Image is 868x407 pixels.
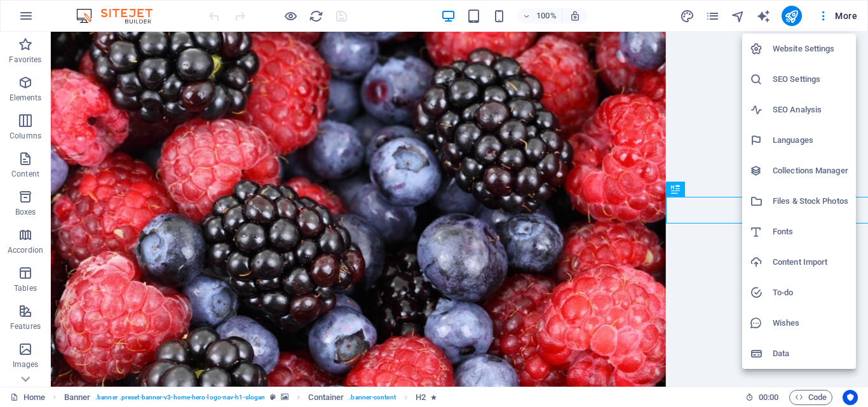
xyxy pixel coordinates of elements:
h6: Files & Stock Photos [773,194,848,209]
h6: Fonts [773,224,848,239]
h6: Content Import [773,255,848,270]
h6: Wishes [773,316,848,331]
h6: Data [773,346,848,361]
h6: SEO Settings [773,72,848,87]
h6: Languages [773,133,848,148]
h6: Collections Manager [773,163,848,178]
h6: Website Settings [773,41,848,57]
h6: SEO Analysis [773,102,848,117]
h6: To-do [773,285,848,300]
